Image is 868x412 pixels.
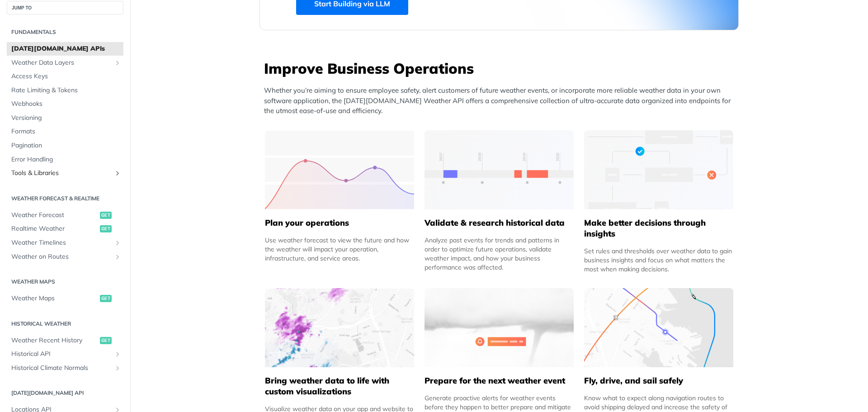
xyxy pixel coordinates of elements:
[11,169,112,178] span: Tools & Libraries
[11,350,112,359] span: Historical API
[7,70,123,83] a: Access Keys
[114,59,121,66] button: Show subpages for Weather Data Layers
[11,224,98,233] span: Realtime Weather
[425,218,574,228] h5: Validate & research historical data
[7,250,123,264] a: Weather on RoutesShow subpages for Weather on Routes
[11,44,121,53] span: [DATE][DOMAIN_NAME] APIs
[264,58,739,78] h3: Improve Business Operations
[100,212,112,219] span: get
[11,72,121,81] span: Access Keys
[265,236,414,263] div: Use weather forecast to view the future and how the weather will impact your operation, infrastru...
[7,278,123,286] h2: Weather Maps
[114,170,121,177] button: Show subpages for Tools & Libraries
[7,292,123,305] a: Weather Mapsget
[114,253,121,260] button: Show subpages for Weather on Routes
[100,295,112,302] span: get
[7,139,123,152] a: Pagination
[7,361,123,375] a: Historical Climate NormalsShow subpages for Historical Climate Normals
[100,225,112,232] span: get
[11,141,121,150] span: Pagination
[11,58,112,67] span: Weather Data Layers
[265,288,414,367] img: 4463876-group-4982x.svg
[100,337,112,344] span: get
[584,218,733,239] h5: Make better decisions through insights
[7,236,123,250] a: Weather TimelinesShow subpages for Weather Timelines
[7,84,123,97] a: Rate Limiting & Tokens
[7,194,123,203] h2: Weather Forecast & realtime
[425,375,574,386] h5: Prepare for the next weather event
[584,130,733,209] img: a22d113-group-496-32x.svg
[11,155,121,164] span: Error Handling
[11,99,121,109] span: Webhooks
[425,236,574,272] div: Analyze past events for trends and patterns in order to optimize future operations, validate weat...
[7,389,123,397] h2: [DATE][DOMAIN_NAME] API
[11,238,112,247] span: Weather Timelines
[7,320,123,328] h2: Historical Weather
[7,28,123,36] h2: Fundamentals
[265,218,414,228] h5: Plan your operations
[7,111,123,125] a: Versioning
[114,350,121,358] button: Show subpages for Historical API
[584,288,733,367] img: 994b3d6-mask-group-32x.svg
[425,288,574,367] img: 2c0a313-group-496-12x.svg
[265,375,414,397] h5: Bring weather data to life with custom visualizations
[11,114,121,123] span: Versioning
[11,127,121,136] span: Formats
[11,294,98,303] span: Weather Maps
[7,125,123,138] a: Formats
[7,347,123,361] a: Historical APIShow subpages for Historical API
[11,364,112,373] span: Historical Climate Normals
[11,252,112,261] span: Weather on Routes
[114,365,121,372] button: Show subpages for Historical Climate Normals
[7,166,123,180] a: Tools & LibrariesShow subpages for Tools & Libraries
[7,153,123,166] a: Error Handling
[264,85,739,116] p: Whether you’re aiming to ensure employee safety, alert customers of future weather events, or inc...
[7,1,123,14] button: JUMP TO
[11,86,121,95] span: Rate Limiting & Tokens
[584,246,733,274] div: Set rules and thresholds over weather data to gain business insights and focus on what matters th...
[265,130,414,209] img: 39565e8-group-4962x.svg
[11,336,98,345] span: Weather Recent History
[7,42,123,56] a: [DATE][DOMAIN_NAME] APIs
[114,239,121,246] button: Show subpages for Weather Timelines
[7,56,123,70] a: Weather Data LayersShow subpages for Weather Data Layers
[425,130,574,209] img: 13d7ca0-group-496-2.svg
[11,211,98,220] span: Weather Forecast
[7,208,123,222] a: Weather Forecastget
[584,375,733,386] h5: Fly, drive, and sail safely
[7,97,123,111] a: Webhooks
[7,222,123,236] a: Realtime Weatherget
[7,334,123,347] a: Weather Recent Historyget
